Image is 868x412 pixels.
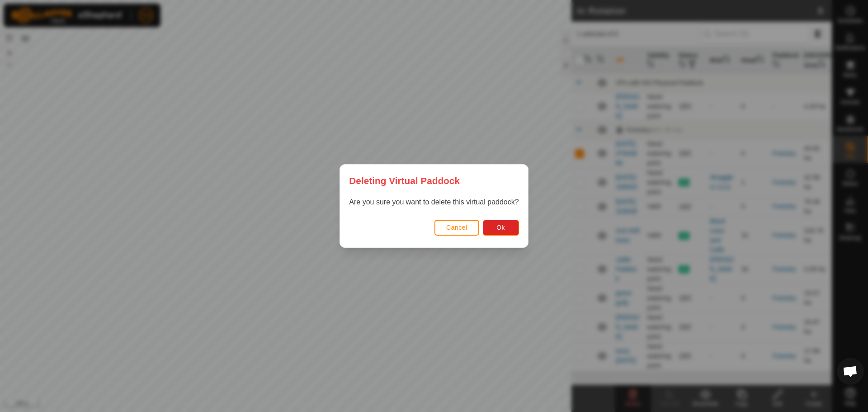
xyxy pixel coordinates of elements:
[837,358,864,385] div: Open chat
[483,220,519,236] button: Ok
[349,197,519,208] p: Are you sure you want to delete this virtual paddock?
[496,224,505,231] span: Ok
[349,174,460,188] span: Deleting Virtual Paddock
[446,224,467,231] span: Cancel
[434,220,479,236] button: Cancel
